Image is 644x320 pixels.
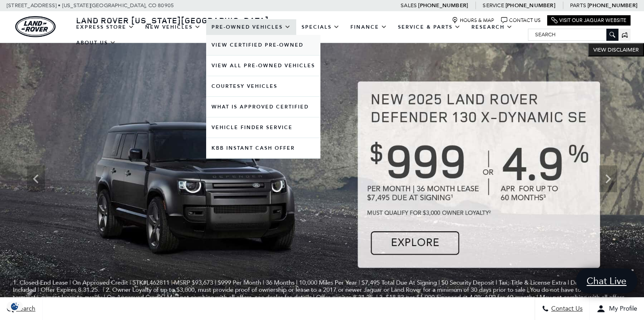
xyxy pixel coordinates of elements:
a: Land Rover [US_STATE][GEOGRAPHIC_DATA] [71,15,274,26]
a: Contact Us [501,17,540,24]
span: Contact Us [549,305,583,313]
a: Chat Live [576,268,637,293]
a: View All Pre-Owned Vehicles [206,56,320,76]
a: [PHONE_NUMBER] [418,2,468,9]
a: Hours & Map [452,17,494,24]
span: My Profile [605,305,637,313]
div: Previous [27,165,45,192]
nav: Main Navigation [71,19,528,51]
a: Research [466,19,518,35]
a: Vehicle Finder Service [206,117,320,138]
a: What Is Approved Certified [206,97,320,117]
span: Parts [570,2,586,9]
span: Chat Live [582,275,631,287]
span: Land Rover [US_STATE][GEOGRAPHIC_DATA] [76,15,269,26]
button: Open user profile menu [590,298,644,320]
a: New Vehicles [140,19,206,35]
a: About Us [71,35,121,51]
a: Visit Our Jaguar Website [551,17,627,24]
a: EXPRESS STORE [71,19,140,35]
a: Courtesy Vehicles [206,76,320,96]
a: Specials [296,19,345,35]
a: [PHONE_NUMBER] [506,2,555,9]
a: View Certified Pre-Owned [206,35,320,55]
a: [PHONE_NUMBER] [588,2,637,9]
img: Land Rover [15,16,56,37]
a: [STREET_ADDRESS] • [US_STATE][GEOGRAPHIC_DATA], CO 80905 [7,2,174,9]
div: Next [599,165,617,192]
a: land-rover [15,16,56,37]
span: Sales [401,2,417,9]
input: Search [528,29,618,40]
img: Opt-Out Icon [4,302,25,311]
a: KBB Instant Cash Offer [206,138,320,158]
a: Pre-Owned Vehicles [206,19,296,35]
a: Finance [345,19,393,35]
section: Click to Open Cookie Consent Modal [4,302,25,311]
span: Service [483,2,504,9]
span: VIEW DISCLAIMER [593,46,639,53]
a: Service & Parts [393,19,466,35]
